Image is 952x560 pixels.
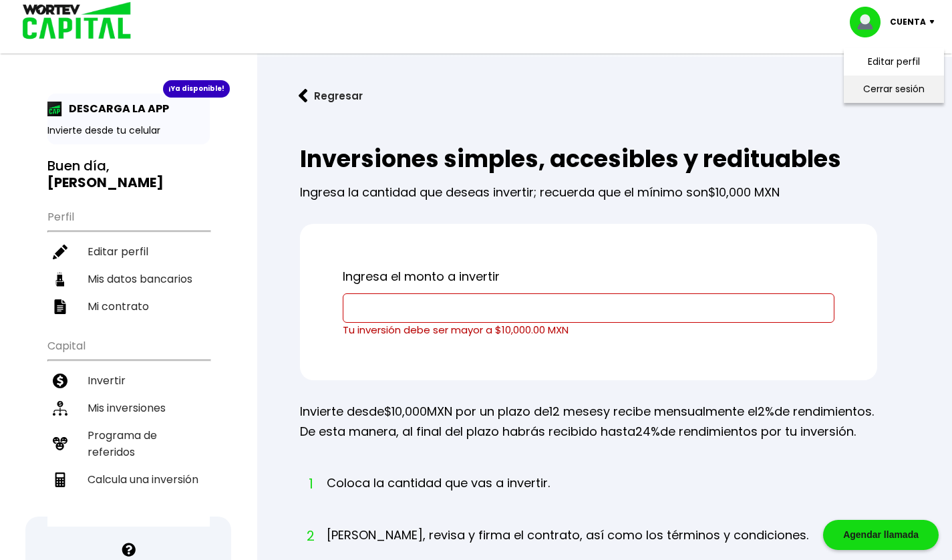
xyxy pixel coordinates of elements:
[47,102,62,116] img: app-icon
[343,323,834,337] p: Tu inversión debe ser mayor a $10,000.00 MXN
[53,472,67,487] img: calculadora-icon.17d418c4.svg
[758,403,774,420] span: 2%
[53,299,67,314] img: contrato-icon.f2db500c.svg
[307,526,313,546] span: 2
[926,20,944,24] img: icon-down
[47,238,210,265] a: Editar perfil
[823,520,939,550] div: Agendar llamada
[840,76,947,103] li: Cerrar sesión
[307,474,313,494] span: 1
[47,466,210,493] a: Calcula una inversión
[47,265,210,293] a: Mis datos bancarios
[47,422,210,466] a: Programa de referidos
[53,436,67,451] img: recomiendanos-icon.9b8e9327.svg
[47,331,210,527] ul: Capital
[299,89,308,103] img: flecha izquierda
[708,184,780,200] span: $10,000 MXN
[47,158,210,191] h3: Buen día,
[850,7,890,37] img: profile-image
[890,12,926,32] p: Cuenta
[47,394,210,422] a: Mis inversiones
[47,173,164,192] b: [PERSON_NAME]
[279,78,931,114] a: flecha izquierdaRegresar
[53,374,67,388] img: invertir-icon.b3b967d7.svg
[300,146,877,172] h2: Inversiones simples, accesibles y redituables
[868,55,920,69] a: Editar perfil
[47,367,210,394] a: Invertir
[549,403,603,420] span: 12 meses
[47,293,210,320] a: Mi contrato
[53,245,67,259] img: editar-icon.952d3147.svg
[53,272,67,287] img: datos-icon.10cf9172.svg
[47,124,210,138] p: Invierte desde tu celular
[300,402,877,442] p: Invierte desde MXN por un plazo de y recibe mensualmente el de rendimientos. De esta manera, al f...
[327,474,550,517] li: Coloca la cantidad que vas a invertir.
[163,80,230,98] div: ¡Ya disponible!
[279,78,383,114] button: Regresar
[62,100,169,117] p: DESCARGA LA APP
[384,403,427,420] span: $10,000
[47,202,210,320] ul: Perfil
[635,423,660,440] span: 24%
[53,401,67,416] img: inversiones-icon.6695dc30.svg
[300,172,877,202] p: Ingresa la cantidad que deseas invertir; recuerda que el mínimo son
[343,267,834,287] p: Ingresa el monto a invertir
